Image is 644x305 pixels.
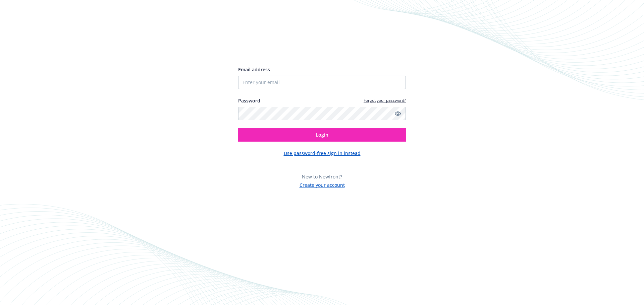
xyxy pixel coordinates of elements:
label: Password [238,97,260,104]
span: Login [316,132,328,138]
span: New to Newfront? [302,173,342,180]
img: Newfront logo [238,42,302,54]
button: Create your account [300,180,345,188]
input: Enter your email [238,76,406,89]
button: Use password-free sign in instead [284,150,361,157]
a: Show password [394,109,402,118]
a: Forgot your password? [364,97,406,103]
input: Enter your password [238,107,406,120]
span: Email address [238,66,270,73]
button: Login [238,128,406,142]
